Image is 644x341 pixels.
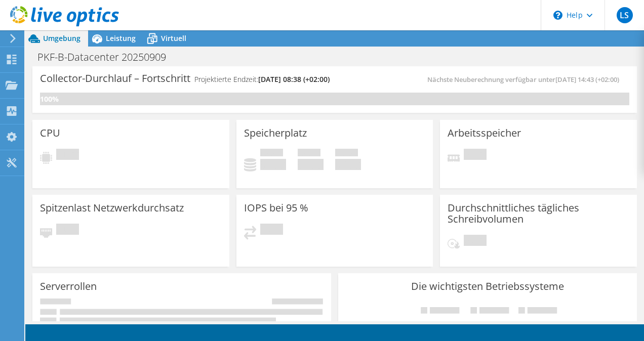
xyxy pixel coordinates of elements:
[448,202,629,225] h3: Durchschnittliches tägliches Schreibvolumen
[553,11,562,20] svg: \n
[298,159,324,170] h4: 0 GiB
[298,149,320,159] span: Verfügbar
[244,127,307,139] h3: Speicherplatz
[448,127,521,139] h3: Arbeitsspeicher
[56,224,79,237] span: Ausstehend
[260,149,283,159] span: Belegt
[33,52,182,63] h1: PKF-B-Datacenter 20250909
[258,74,330,84] span: [DATE] 08:38 (+02:00)
[43,33,80,43] span: Umgebung
[464,235,487,248] span: Ausstehend
[244,202,308,214] h3: IOPS bei 95 %
[40,202,184,214] h3: Spitzenlast Netzwerkdurchsatz
[56,149,79,162] span: Ausstehend
[194,74,330,85] h4: Projektierte Endzeit:
[464,149,487,162] span: Ausstehend
[346,281,629,292] h3: Die wichtigsten Betriebssysteme
[555,75,619,84] span: [DATE] 14:43 (+02:00)
[260,159,286,170] h4: 0 GiB
[40,281,97,292] h3: Serverrollen
[40,127,60,139] h3: CPU
[161,33,186,43] span: Virtuell
[617,7,633,23] span: LS
[427,75,624,84] span: Nächste Neuberechnung verfügbar unter
[260,224,283,237] span: Ausstehend
[335,159,361,170] h4: 0 GiB
[106,33,136,43] span: Leistung
[335,149,358,159] span: Insgesamt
